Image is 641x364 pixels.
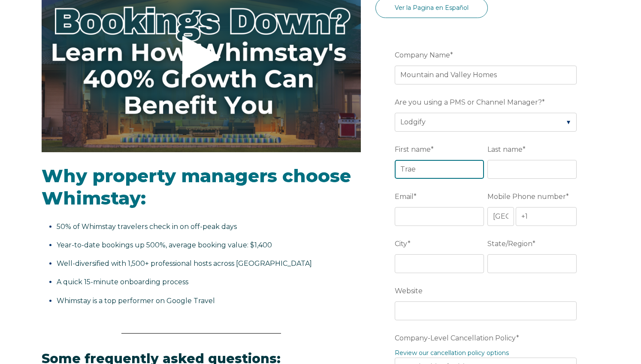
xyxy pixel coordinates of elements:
[57,223,237,231] span: 50% of Whimstay travelers check in on off-peak days
[42,165,351,210] span: Why property managers choose Whimstay:
[395,331,516,345] span: Company-Level Cancellation Policy
[395,237,408,250] span: City
[395,284,423,298] span: Website
[487,143,523,156] span: Last name
[487,190,566,203] span: Mobile Phone number
[395,143,431,156] span: First name
[395,48,450,62] span: Company Name
[57,259,312,268] span: Well-diversified with 1,500+ professional hosts across [GEOGRAPHIC_DATA]
[487,237,532,250] span: State/Region
[57,297,215,305] span: Whimstay is a top performer on Google Travel
[395,349,509,357] a: Review our cancellation policy options
[57,241,272,249] span: Year-to-date bookings up 500%, average booking value: $1,400
[395,96,542,109] span: Are you using a PMS or Channel Manager?
[395,190,414,203] span: Email
[57,278,188,286] span: A quick 15-minute onboarding process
